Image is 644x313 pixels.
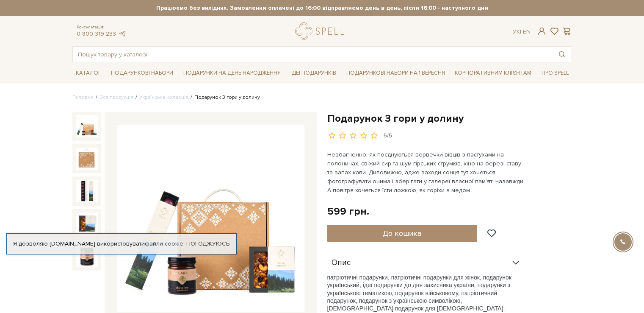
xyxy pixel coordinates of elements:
span: До кошика [383,229,421,238]
a: Про Spell [538,67,572,80]
img: Подарунок З гори у долину [117,125,304,312]
a: Подарункові набори на 1 Вересня [343,66,448,80]
div: Ук [513,28,531,36]
span: Консультація: [77,25,127,30]
a: Подарункові набори [108,67,177,80]
div: 599 грн. [327,205,369,218]
span: патріотичні подарунки, патріотичні подарунки для жінок, подарунок український, ідеї подарунки до ... [327,274,512,304]
a: Погоджуюсь [186,240,229,248]
img: Подарунок З гори у долину [76,245,98,267]
div: 5/5 [384,132,392,140]
a: Вся продукція [100,94,133,101]
a: Ідеї подарунків [287,67,340,80]
span: Опис [332,259,351,267]
a: logo [295,22,348,40]
h1: Подарунок З гори у долину [327,112,572,125]
strong: Працюємо без вихідних. Замовлення оплачені до 16:00 відправляємо день в день, після 16:00 - насту... [72,4,572,12]
a: Головна [72,94,94,101]
p: Незбагненно, як поєднуються вервечки вівців з пастухами на полонинах, свіжий сир та шум гірських ... [327,150,526,195]
li: Подарунок З гори у долину [188,94,260,101]
img: Подарунок З гори у долину [76,212,98,235]
a: Корпоративним клієнтам [451,66,535,80]
img: Подарунок З гори у долину [76,115,98,137]
div: Я дозволяю [DOMAIN_NAME] використовувати [7,240,236,248]
input: Пошук товару у каталозі [73,47,552,62]
a: telegram [118,30,127,37]
img: Подарунок З гори у долину [76,148,98,170]
a: Каталог [72,67,105,80]
button: До кошика [327,225,478,242]
span: | [520,28,521,35]
a: файли cookie [145,240,183,247]
a: Українська колекція [139,94,188,101]
a: 0 800 319 233 [77,30,116,37]
button: Пошук товару у каталозі [552,47,572,62]
a: En [523,28,531,35]
img: Подарунок З гори у долину [76,180,98,202]
a: Подарунки на День народження [180,67,284,80]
